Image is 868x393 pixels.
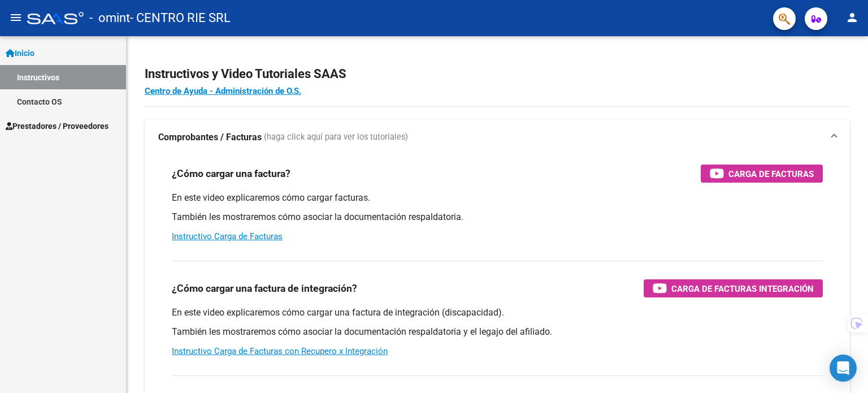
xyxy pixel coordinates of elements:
h3: ¿Cómo cargar una factura? [172,166,290,182]
a: Instructivo Carga de Facturas [172,231,283,241]
a: Centro de Ayuda - Administración de O.S. [145,86,301,96]
span: (haga click aquí para ver los tutoriales) [264,131,408,144]
mat-expansion-panel-header: Comprobantes / Facturas (haga click aquí para ver los tutoriales) [145,119,850,156]
div: Open Intercom Messenger [830,355,857,382]
span: Carga de Facturas [728,167,814,181]
strong: Comprobantes / Facturas [158,131,262,144]
span: Carga de Facturas Integración [671,282,814,296]
h2: Instructivos y Video Tutoriales SAAS [145,63,850,85]
p: En este video explicaremos cómo cargar facturas. [172,192,823,204]
mat-icon: menu [9,11,23,24]
button: Carga de Facturas [701,165,823,183]
button: Carga de Facturas Integración [644,279,823,297]
p: También les mostraremos cómo asociar la documentación respaldatoria. [172,211,823,223]
p: En este video explicaremos cómo cargar una factura de integración (discapacidad). [172,306,823,319]
span: Inicio [6,47,34,59]
span: Prestadores / Proveedores [6,120,108,132]
mat-icon: person [845,11,859,24]
a: Instructivo Carga de Facturas con Recupero x Integración [172,346,388,356]
span: - CENTRO RIE SRL [130,6,231,31]
p: También les mostraremos cómo asociar la documentación respaldatoria y el legajo del afiliado. [172,326,823,338]
span: - omint [89,6,130,31]
h3: ¿Cómo cargar una factura de integración? [172,280,357,296]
